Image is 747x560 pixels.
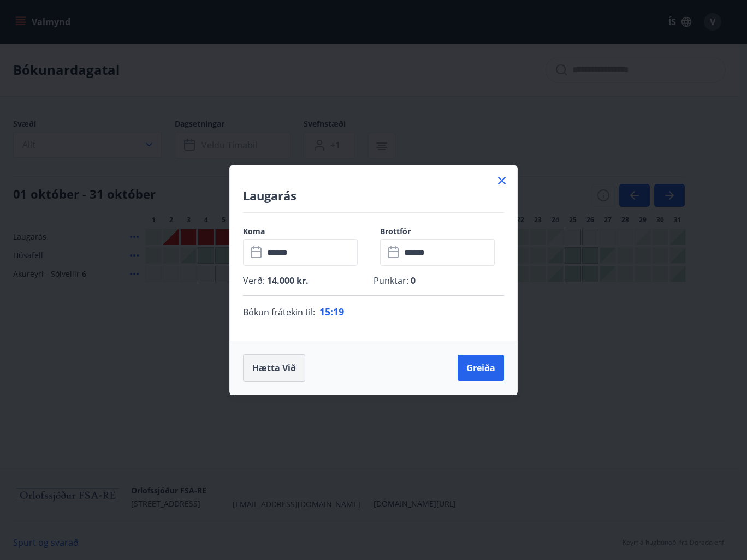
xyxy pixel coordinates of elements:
p: Punktar : [373,275,504,287]
span: 15 : [319,305,333,318]
label: Koma [243,226,367,237]
button: Hætta við [243,354,305,382]
span: 19 [333,305,344,318]
p: Verð : [243,275,373,287]
label: Brottför [380,226,504,237]
span: 14.000 kr. [265,275,309,287]
button: Greiða [458,355,504,381]
h4: Laugarás [243,187,504,204]
span: Bókun frátekin til : [243,306,315,319]
span: 0 [408,275,416,287]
